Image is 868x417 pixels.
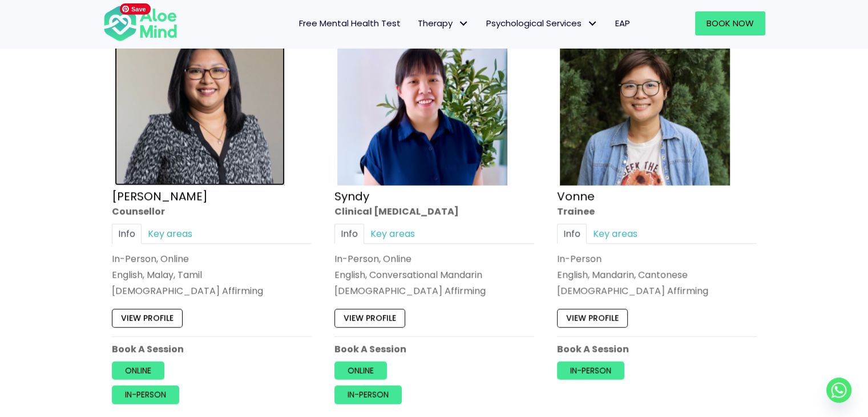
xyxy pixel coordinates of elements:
a: In-person [334,386,402,404]
nav: Menu [192,11,639,35]
span: Psychological Services [486,17,598,29]
a: Vonne [557,189,595,205]
span: Save [120,3,151,15]
a: Info [334,224,364,244]
a: Book Now [695,11,765,35]
span: Free Mental Health Test [299,17,401,29]
a: Key areas [364,224,421,244]
a: Info [112,224,142,244]
div: [DEMOGRAPHIC_DATA] Affirming [334,285,534,298]
p: English, Mandarin, Cantonese [557,268,757,282]
a: Key areas [587,224,644,244]
img: Sabrina [115,15,285,186]
span: Book Now [706,17,754,29]
p: English, Malay, Tamil [112,268,312,282]
a: In-person [112,386,179,404]
a: EAP [607,11,639,35]
a: Key areas [142,224,199,244]
div: Counsellor [112,205,312,218]
div: In-Person, Online [112,252,312,266]
span: Psychological Services: submenu [584,15,601,32]
a: [PERSON_NAME] [112,189,208,205]
a: Psychological ServicesPsychological Services: submenu [478,11,607,35]
div: In-Person [557,252,757,266]
a: View profile [557,310,628,328]
div: [DEMOGRAPHIC_DATA] Affirming [557,285,757,298]
a: Online [334,362,387,380]
a: In-person [557,362,624,380]
a: View profile [112,310,183,328]
img: Syndy [337,15,507,186]
p: Book A Session [112,343,312,356]
span: Therapy: submenu [455,15,472,32]
a: Whatsapp [826,378,851,403]
div: In-Person, Online [334,252,534,266]
div: Trainee [557,205,757,218]
img: Aloe mind Logo [103,5,177,42]
a: Online [112,362,164,380]
span: Therapy [418,17,469,29]
a: Info [557,224,587,244]
p: Book A Session [334,343,534,356]
p: English, Conversational Mandarin [334,268,534,282]
span: EAP [615,17,630,29]
div: Clinical [MEDICAL_DATA] [334,205,534,218]
a: View profile [334,310,405,328]
a: Syndy [334,189,369,205]
a: Free Mental Health Test [290,11,409,35]
img: Vonne Trainee [560,15,730,186]
p: Book A Session [557,343,757,356]
div: [DEMOGRAPHIC_DATA] Affirming [112,285,312,298]
a: TherapyTherapy: submenu [409,11,478,35]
